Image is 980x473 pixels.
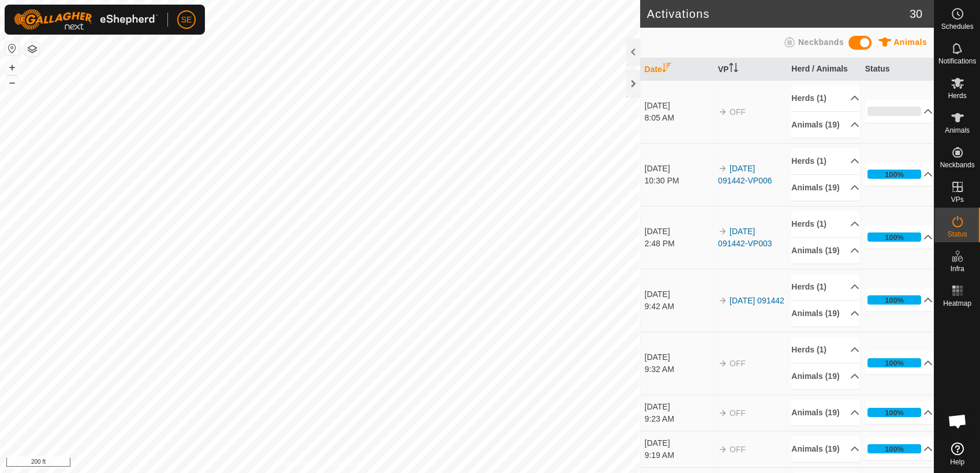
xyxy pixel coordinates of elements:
[730,359,746,368] span: OFF
[645,301,713,313] div: 9:42 AM
[645,112,713,124] div: 8:05 AM
[5,76,19,89] button: –
[867,358,922,367] div: 100%
[730,296,784,305] a: [DATE] 091442
[640,58,713,81] th: Date
[718,445,727,454] img: arrow
[791,337,859,363] p-accordion-header: Herds (1)
[645,363,713,376] div: 9:32 AM
[865,401,933,424] p-accordion-header: 100%
[729,65,738,74] p-sorticon: Activate to sort
[718,359,727,368] img: arrow
[950,265,964,272] span: Infra
[718,164,727,173] img: arrow
[331,458,365,468] a: Contact Us
[718,164,772,185] a: [DATE] 091442-VP006
[861,58,934,81] th: Status
[791,112,859,138] p-accordion-header: Animals (19)
[934,438,980,470] a: Help
[730,408,746,418] span: OFF
[885,407,904,418] div: 100%
[791,175,859,201] p-accordion-header: Animals (19)
[945,127,970,134] span: Animals
[791,363,859,389] p-accordion-header: Animals (19)
[14,9,158,30] img: Gallagher Logo
[867,232,922,242] div: 100%
[25,42,39,56] button: Map Layers
[718,227,772,248] a: [DATE] 091442-VP003
[893,37,927,47] span: Animals
[865,351,933,374] p-accordion-header: 100%
[950,459,964,466] span: Help
[645,401,713,413] div: [DATE]
[885,232,904,243] div: 100%
[867,107,922,116] div: 0%
[910,5,922,22] span: 30
[645,163,713,175] div: [DATE]
[867,295,922,305] div: 100%
[645,226,713,238] div: [DATE]
[885,444,904,455] div: 100%
[5,61,19,74] button: +
[865,163,933,186] p-accordion-header: 100%
[647,7,910,21] h2: Activations
[718,408,727,418] img: arrow
[645,449,713,461] div: 9:19 AM
[885,169,904,180] div: 100%
[791,85,859,111] p-accordion-header: Herds (1)
[938,58,976,65] span: Notifications
[181,14,192,26] span: SE
[867,444,922,453] div: 100%
[791,238,859,264] p-accordion-header: Animals (19)
[645,437,713,449] div: [DATE]
[865,100,933,123] p-accordion-header: 0%
[645,288,713,301] div: [DATE]
[943,300,971,307] span: Heatmap
[791,274,859,300] p-accordion-header: Herds (1)
[885,295,904,306] div: 100%
[865,288,933,311] p-accordion-header: 100%
[948,92,966,99] span: Herds
[791,436,859,462] p-accordion-header: Animals (19)
[5,42,19,55] button: Reset Map
[645,175,713,187] div: 10:30 PM
[798,37,844,47] span: Neckbands
[645,238,713,250] div: 2:48 PM
[791,211,859,237] p-accordion-header: Herds (1)
[867,170,922,179] div: 100%
[730,107,746,117] span: OFF
[713,58,787,81] th: VP
[940,404,975,438] div: Open chat
[885,358,904,369] div: 100%
[791,301,859,326] p-accordion-header: Animals (19)
[730,445,746,454] span: OFF
[718,227,727,236] img: arrow
[947,231,967,238] span: Status
[787,58,860,81] th: Herd / Animals
[951,196,963,203] span: VPs
[645,351,713,363] div: [DATE]
[718,296,727,305] img: arrow
[940,162,974,168] span: Neckbands
[867,408,922,417] div: 100%
[941,23,973,30] span: Schedules
[645,413,713,425] div: 9:23 AM
[274,458,317,468] a: Privacy Policy
[718,107,727,117] img: arrow
[645,100,713,112] div: [DATE]
[791,400,859,426] p-accordion-header: Animals (19)
[865,437,933,460] p-accordion-header: 100%
[662,65,671,74] p-sorticon: Activate to sort
[791,148,859,174] p-accordion-header: Herds (1)
[865,226,933,249] p-accordion-header: 100%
